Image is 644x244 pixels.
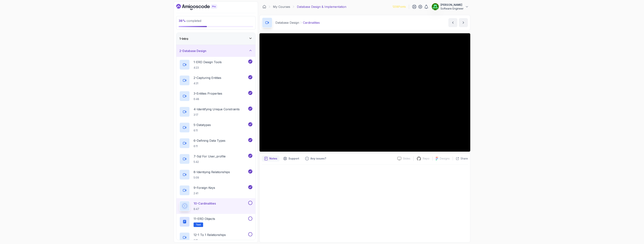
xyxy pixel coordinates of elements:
[194,97,222,101] p: 6:48
[194,129,211,132] p: 6:11
[194,123,211,127] p: 5 - Datatypes
[262,5,266,9] a: Dashboard
[179,185,252,196] button: 9-Foreign Keys2:41
[310,157,326,160] p: Any issues?
[194,201,216,206] p: 10 - Cardinalities
[176,45,255,57] button: 2-Database Design
[281,156,301,162] button: Support button
[194,191,215,195] p: 2:41
[194,82,221,85] p: 4:31
[440,157,450,160] p: Designs
[179,19,186,23] span: 38 %
[441,7,464,10] p: Software Engineer
[423,157,429,160] p: Repo
[179,59,252,70] button: 1-ERD Design Tools4:23
[176,33,255,45] button: 1-Intro
[275,20,299,25] p: Database Design
[196,223,201,226] span: Text
[273,4,290,9] a: My Courses
[194,91,222,96] p: 3 - Entities Properties
[179,169,252,180] button: 8-Identiying Relationships5:09
[176,4,226,10] a: Dashboard
[432,3,469,10] button: user profile image[PERSON_NAME]Software Engineer
[194,66,222,70] p: 4:23
[179,91,252,101] button: 3-Entities Properties6:48
[459,18,468,27] button: next content
[179,154,252,164] button: 7-Sql For User_profile5:42
[194,160,226,164] p: 5:42
[194,233,226,237] p: 12 - 1 To 1 Relationships
[303,20,320,25] p: Cardinalities
[194,144,225,148] p: 6:11
[179,232,252,243] button: 12-1 To 1 Relationships6:11
[179,217,252,227] button: 11-ERD ObjectsText
[432,3,439,10] img: user profile image
[453,157,468,160] button: Share
[194,207,216,211] p: 8:47
[194,154,226,159] p: 7 - Sql For User_profile
[194,107,240,111] p: 4 - Identifying Unique Constraints
[269,157,277,160] p: Notes
[259,33,470,152] iframe: 9 - Cardinalities
[194,176,230,179] p: 5:09
[441,3,464,7] p: [PERSON_NAME]
[403,157,410,160] p: Slides
[288,157,299,160] p: Support
[179,201,252,211] button: 10-Cardinalities8:47
[194,138,225,143] p: 6 - Defining Data Types
[179,138,252,148] button: 6-Defining Data Types6:11
[448,18,457,27] button: previous content
[194,185,215,190] p: 9 - Foreign Keys
[303,156,328,162] button: Feedback button
[194,239,226,242] p: 6:11
[179,122,252,133] button: 5-Datatypes6:11
[461,157,468,160] p: Share
[179,107,252,117] button: 4-Identifying Unique Constraints3:17
[297,4,346,9] p: Database Design & Implementation
[194,60,222,64] p: 1 - ERD Design Tools
[179,36,188,41] h3: 1 - Intro
[194,76,221,80] p: 2 - Capturing Entities
[179,49,206,53] h3: 2 - Database Design
[194,170,230,174] p: 8 - Identiying Relationships
[194,113,240,117] p: 3:17
[179,19,201,23] span: completed
[262,156,280,162] button: notes button
[179,75,252,86] button: 2-Capturing Entities4:31
[393,5,406,9] p: 1208 Points
[194,217,215,221] p: 11 - ERD Objects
